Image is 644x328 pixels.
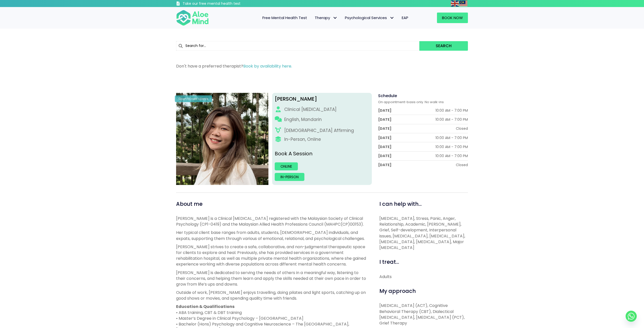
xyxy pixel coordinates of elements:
a: Book by availability here. [243,63,292,69]
img: en [451,1,459,7]
div: [DATE] [378,144,391,149]
span: About me [176,200,203,208]
img: Kelly Clinical Psychologist [176,93,268,185]
span: Free Mental Health Test [262,15,307,20]
span: I can help with... [379,200,422,208]
p: Don't have a preferred therapist? [176,63,468,69]
button: Search [419,41,468,51]
div: In-Person, Online [284,136,321,143]
p: Book A Session [275,150,370,157]
span: EAP [402,15,408,20]
a: EAP [398,13,412,23]
a: In-person [275,173,304,181]
div: Closed [456,126,468,131]
img: Aloe mind Logo [176,10,209,26]
div: Closed [456,162,468,167]
h3: Take our free mental health test [183,1,267,6]
div: [DATE] [378,162,391,167]
a: Whatsapp [626,311,637,322]
span: I treat... [379,258,399,266]
div: Adults [379,274,468,280]
input: Search for... [176,41,419,51]
span: Psychological Services [345,15,394,20]
a: TherapyTherapy: submenu [311,13,341,23]
a: Free Mental Health Test [259,13,311,23]
div: [DATE] [378,108,391,113]
div: [PERSON_NAME] [275,95,370,103]
p: English, Mandarin [284,116,322,123]
div: [DEMOGRAPHIC_DATA] Affirming [284,127,354,134]
div: Open to new clients [175,95,212,102]
span: Therapy: submenu [331,14,339,22]
div: 10:00 AM - 7:00 PM [435,153,468,158]
div: 10:00 AM - 7:00 PM [435,144,468,149]
span: Book Now [442,15,463,20]
p: [PERSON_NAME] strives to create a safe, collaborative, and non-judgmental therapeutic space for c... [176,244,368,267]
div: [DATE] [378,135,391,140]
p: [PERSON_NAME] is a Clinical [MEDICAL_DATA] registered with the Malaysian Society of Clinical Psyc... [176,216,368,227]
a: Online [275,162,298,170]
p: [PERSON_NAME] is dedicated to serving the needs of others in a meaningful way, listening to their... [176,270,368,287]
p: Outside of work, [PERSON_NAME] enjoys travelling, doing pilates and light sports, catching up on ... [176,290,368,301]
a: Psychological ServicesPsychological Services: submenu [341,13,398,23]
a: English [451,1,459,6]
span: On appointment-basis only. No walk-ins [378,100,444,104]
span: Schedule [378,93,397,99]
div: [DATE] [378,126,391,131]
a: Take our free mental health test [176,1,267,7]
img: ms [459,1,467,7]
span: Psychological Services: submenu [388,14,395,22]
div: 10:00 AM - 7:00 PM [435,117,468,122]
div: 10:00 AM - 7:00 PM [435,108,468,113]
a: Book Now [437,13,468,23]
div: [DATE] [378,117,391,122]
p: [MEDICAL_DATA] (ACT), Cognitive Behavioral Therapy (CBT), Dialectical [MEDICAL_DATA], [MEDICAL_DA... [379,303,468,326]
p: [MEDICAL_DATA], Stress, Panic, Anger, Relationship, Academic, [PERSON_NAME], Grief, Self-developm... [379,216,468,250]
nav: Menu [215,13,412,23]
a: Malay [459,1,468,6]
p: Her typical client base ranges from adults, students, [DEMOGRAPHIC_DATA] individuals, and expats,... [176,230,368,241]
div: 10:00 AM - 7:00 PM [435,135,468,140]
span: Therapy [315,15,337,20]
span: My approach [379,287,416,295]
strong: Education & Qualifications [176,304,234,309]
div: [DATE] [378,153,391,158]
div: Clinical [MEDICAL_DATA] [284,106,337,113]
